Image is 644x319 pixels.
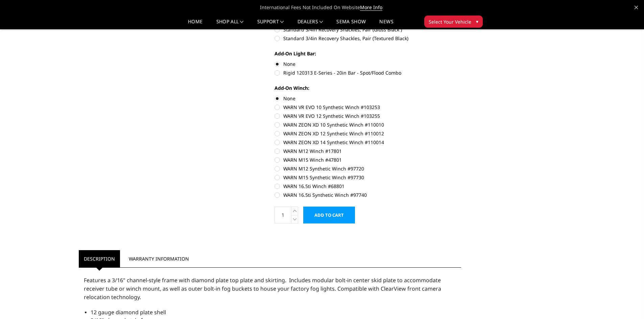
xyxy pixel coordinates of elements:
[275,69,461,76] label: Rigid 120313 E-Series - 20in Bar - Spot/Flood Combo
[275,130,461,137] label: WARN ZEON XD 12 Synthetic Winch #110012
[336,19,366,29] a: SEMA Show
[275,191,461,198] label: WARN 16.5ti Synthetic Winch #97740
[275,84,461,91] label: Add-On Winch:
[476,18,478,25] span: ▾
[275,50,461,57] label: Add-On Light Bar:
[275,139,461,146] label: WARN ZEON XD 14 Synthetic Winch #110014
[275,156,461,163] label: WARN M15 Winch #47801
[275,95,461,102] label: None
[360,4,382,11] a: More Info
[188,19,202,29] a: Home
[275,26,461,33] label: Standard 3/4in Recovery Shackles, Pair (Gloss Black )
[257,19,284,29] a: Support
[424,16,483,28] button: Select Your Vehicle
[379,19,393,29] a: News
[610,287,644,319] iframe: Chat Widget
[275,148,461,155] label: WARN M12 Winch #17801
[429,18,471,25] span: Select Your Vehicle
[275,104,461,111] label: WARN VR EVO 10 Synthetic Winch #103253
[84,276,441,301] span: Features a 3/16" channel-style frame with diamond plate top plate and skirting. Includes modular ...
[79,250,120,267] a: Description
[275,174,461,181] label: WARN M15 Synthetic Winch #97730
[275,112,461,119] label: WARN VR EVO 12 Synthetic Winch #103255
[124,250,194,267] a: Warranty Information
[91,309,166,316] span: 12 gauge diamond plate shell
[275,121,461,128] label: WARN ZEON XD 10 Synthetic Winch #110010
[216,19,244,29] a: shop all
[79,1,566,14] span: International Fees Not Included On Website
[297,19,323,29] a: Dealers
[275,60,461,68] label: None
[275,183,461,190] label: WARN 16.5ti Winch #68801
[275,165,461,172] label: WARN M12 Synthetic Winch #97720
[303,207,355,223] input: Add to Cart
[275,35,461,42] label: Standard 3/4in Recovery Shackles, Pair (Textured Black)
